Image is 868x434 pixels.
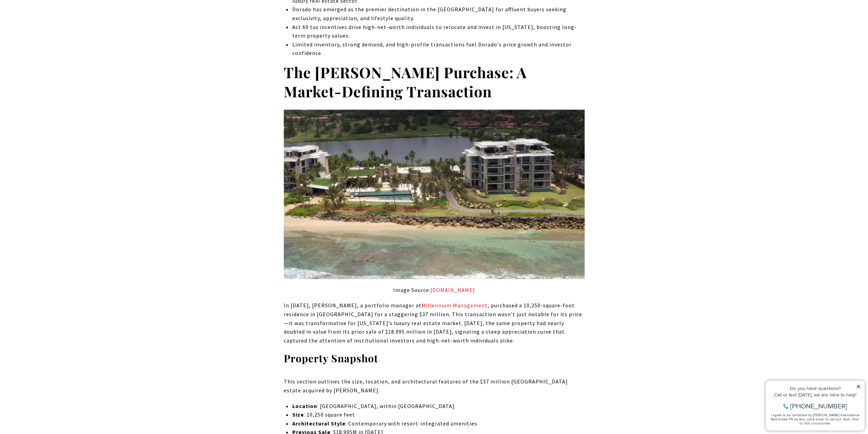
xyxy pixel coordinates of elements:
p: This section outlines the size, location, and architectural features of the $37 million [GEOGRAPH... [284,377,585,395]
p: In [DATE], [PERSON_NAME], a portfolio manager at , purchased a 10,250-square-foot residence in [G... [284,301,585,345]
p: : [GEOGRAPHIC_DATA], within [GEOGRAPHIC_DATA] [292,402,584,411]
p: Image Source: [284,286,585,295]
div: Call or text [DATE], we are here to help! [7,22,99,27]
a: wsj.com - open in a new tab [430,286,475,293]
span: [PHONE_NUMBER] [28,32,85,39]
p: Limited inventory, strong demand, and high-profile transactions fuel Dorado's price growth and in... [292,40,584,58]
strong: Location [292,403,317,409]
p: : Contemporary with resort-integrated amenities [292,419,584,428]
span: I agree to be contacted by [PERSON_NAME] International Real Estate PR via text, call & email. To ... [9,42,97,55]
img: Aerial view of a beachfront property with modern buildings, a pool, palm trees, and a calm lagoon... [284,110,585,279]
strong: Property Snapshot [284,351,378,365]
a: Millennium Management - open in a new tab [422,302,488,309]
p: : 10,250 square feet [292,410,584,419]
p: Act 60 tax incentives drive high-net-worth individuals to relocate and invest in [US_STATE], boos... [292,23,584,40]
p: Dorado has emerged as the premier destination in the [GEOGRAPHIC_DATA] for affluent buyers seekin... [292,5,584,23]
div: Do you have questions? [7,15,99,20]
strong: The [PERSON_NAME] Purchase: A Market-Defining Transaction [284,62,527,101]
strong: Size [292,411,304,418]
strong: Architectural Style [292,420,345,427]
